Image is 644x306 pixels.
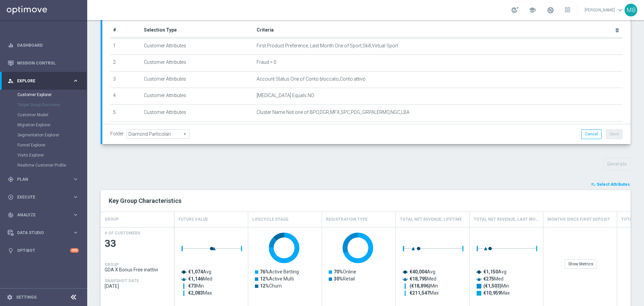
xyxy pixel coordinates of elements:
[565,259,597,269] div: Show Metrics
[17,195,72,199] span: Execute
[8,248,14,254] i: lightbulb
[72,194,79,200] i: keyboard_arrow_right
[257,27,274,33] span: Criteria
[591,182,596,187] i: playlist_add_check
[483,276,503,281] text: Med
[17,142,70,148] a: Funnel Explorer
[257,76,366,82] span: Account Status One of Conto bloccato,Conto attivo
[597,182,630,187] span: Select Attributes
[8,78,72,84] div: Explore
[410,276,427,281] tspan: €18,795
[70,248,79,253] div: +10
[8,54,79,72] div: Mission Control
[334,269,356,274] text: Online
[410,290,439,296] text: Max
[72,176,79,182] i: keyboard_arrow_right
[17,231,72,235] span: Data Studio
[110,55,141,72] td: 2
[7,294,13,300] i: settings
[110,71,141,88] td: 3
[483,276,494,281] tspan: €275
[7,60,79,66] button: Mission Control
[7,212,79,218] button: track_changes Analyze keyboard_arrow_right
[105,262,119,267] h4: GROUP
[72,212,79,218] i: keyboard_arrow_right
[590,181,631,188] button: playlist_add_check Select Attributes
[105,278,139,283] h4: SNAPSHOT DATE
[110,131,124,137] label: Folder
[17,79,72,83] span: Explore
[7,248,79,253] button: lightbulb Optibot +10
[141,121,254,138] td: Customer Attributes
[483,269,506,274] text: Avg
[8,36,79,54] div: Dashboard
[17,177,72,181] span: Plan
[188,276,203,281] tspan: €1,146
[614,28,620,33] i: delete_forever
[334,276,355,281] text: Retail
[257,43,398,49] span: First Product Preference, Last Month One of Sport,Skill,Virtual Sport
[17,36,79,54] a: Dashboard
[606,129,623,139] button: Save
[483,283,509,289] text: Min
[8,230,72,236] div: Data Studio
[474,214,539,225] h4: Total Net Revenue, Last Month
[141,104,254,121] td: Customer Attributes
[141,23,254,38] th: Selection Type
[334,276,343,281] tspan: 30%
[72,229,79,236] i: keyboard_arrow_right
[260,269,269,274] tspan: 76%
[17,242,70,259] a: Optibot
[260,269,299,274] text: Active Betting
[178,214,208,225] h4: Future Value
[105,267,170,272] span: GDA X Bonus Free inattivi
[8,194,14,200] i: play_circle_outline
[8,176,72,182] div: Plan
[8,212,72,218] div: Analyze
[110,88,141,105] td: 4
[8,176,14,182] i: gps_fixed
[188,276,212,281] text: Med
[8,42,14,48] i: equalizer
[110,38,141,55] td: 1
[410,290,430,296] tspan: €211,547
[17,100,87,110] div: Target Group Discovery
[410,283,438,289] text: Min
[17,110,87,120] div: Customer Model
[17,152,70,158] a: Visits Explorer
[483,283,501,289] tspan: (€1,503)
[72,78,79,84] i: keyboard_arrow_right
[7,78,79,84] button: person_search Explore keyboard_arrow_right
[410,269,435,274] text: Avg
[581,129,602,139] button: Cancel
[410,283,430,289] tspan: (€18,896)
[17,132,70,138] a: Segmentation Explorer
[529,6,536,14] span: school
[110,104,141,121] td: 5
[17,160,87,170] div: Realtime Customer Profile
[260,276,294,281] text: Active Multi
[584,5,625,15] a: [PERSON_NAME]keyboard_arrow_down
[188,290,203,296] tspan: €2,083
[17,90,87,100] div: Customer Explorer
[616,6,624,14] span: keyboard_arrow_down
[603,158,631,171] button: Generate
[334,269,343,274] tspan: 70%
[17,130,87,140] div: Segmentation Explorer
[17,140,87,150] div: Funnel Explorer
[260,283,282,289] text: Churn
[17,163,70,168] a: Realtime Customer Profile
[105,214,119,225] h4: GROUP
[257,59,276,65] span: Fraud = 0
[17,92,70,97] a: Customer Explorer
[7,194,79,200] div: play_circle_outline Execute keyboard_arrow_right
[410,269,427,274] tspan: €40,004
[257,93,314,98] span: [MEDICAL_DATA] Equals NO
[141,71,254,88] td: Customer Attributes
[188,290,212,296] text: Max
[109,197,623,205] h2: Key Group Characteristics
[8,242,79,259] div: Optibot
